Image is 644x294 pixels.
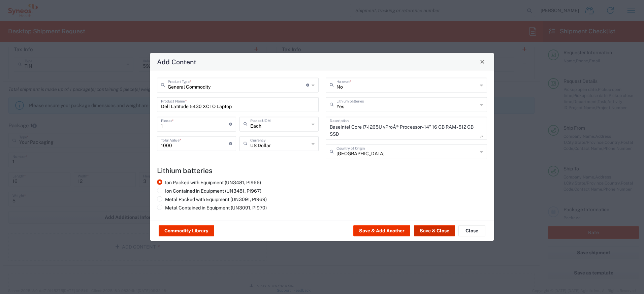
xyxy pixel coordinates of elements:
label: Ion Contained in Equipment (UN3481, PI967) [157,188,261,194]
h4: Lithium batteries [157,166,487,174]
button: Commodity Library [159,225,214,236]
button: Close [458,225,485,236]
h4: Add Content [157,57,196,66]
button: Save & Close [414,225,455,236]
label: Metal Contained in Equipment (UN3091, PI970) [157,204,267,210]
button: Save & Add Another [353,225,410,236]
label: Metal Packed with Equipment (UN3091, PI969) [157,196,267,202]
button: Close [478,57,487,66]
label: Ion Packed with Equipment (UN3481, PI966) [157,179,261,185]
